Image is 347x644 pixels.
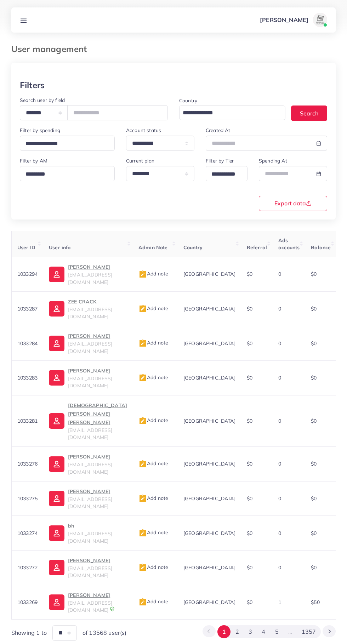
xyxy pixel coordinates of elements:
span: [EMAIL_ADDRESS][DOMAIN_NAME] [68,600,112,613]
span: $0 [247,530,252,536]
span: $0 [311,375,317,381]
label: Country [179,97,197,104]
img: ic-user-info.36bf1079.svg [49,413,64,429]
a: [PERSON_NAME][EMAIL_ADDRESS][DOMAIN_NAME] [49,452,127,475]
span: [GEOGRAPHIC_DATA] [183,495,235,502]
span: 1033281 [17,418,38,424]
span: Add note [138,270,168,277]
button: Go to page 1357 [297,625,321,638]
button: Go to page 1 [217,625,231,638]
span: 1033275 [17,495,38,502]
div: Search for option [20,136,115,151]
div: Search for option [206,166,248,181]
img: admin_note.cdd0b510.svg [138,494,147,503]
input: Search for option [209,169,238,180]
p: [PERSON_NAME] [68,487,127,496]
span: Showing 1 to [11,629,47,637]
img: admin_note.cdd0b510.svg [138,304,147,313]
p: [PERSON_NAME] [68,556,127,565]
a: [DEMOGRAPHIC_DATA][PERSON_NAME] [PERSON_NAME][EMAIL_ADDRESS][DOMAIN_NAME] [49,401,127,441]
a: [PERSON_NAME][EMAIL_ADDRESS][DOMAIN_NAME] [49,591,127,614]
p: [PERSON_NAME] [68,263,127,271]
img: ic-user-info.36bf1079.svg [49,370,64,386]
img: ic-user-info.36bf1079.svg [49,267,64,282]
div: Search for option [20,166,115,181]
a: bh[EMAIL_ADDRESS][DOMAIN_NAME] [49,522,127,545]
span: Balance [311,244,331,251]
span: [EMAIL_ADDRESS][DOMAIN_NAME] [68,496,112,509]
a: ZEE CRACK[EMAIL_ADDRESS][DOMAIN_NAME] [49,297,127,320]
span: $0 [247,306,252,312]
span: $0 [311,340,317,347]
span: $0 [311,418,317,424]
span: 1033283 [17,375,38,381]
span: Country [183,244,203,251]
span: [GEOGRAPHIC_DATA] [183,461,235,467]
p: [DEMOGRAPHIC_DATA][PERSON_NAME] [PERSON_NAME] [68,401,127,427]
span: 0 [278,340,281,347]
button: Go to next page [323,625,336,637]
button: Go to page 4 [257,625,270,638]
span: [GEOGRAPHIC_DATA] [183,530,235,536]
span: 1 [278,599,281,605]
label: Filter by AM [20,157,47,164]
span: $0 [247,599,252,605]
span: Admin Note [138,244,168,251]
span: Add note [138,340,168,346]
a: [PERSON_NAME]avatar [256,13,330,27]
span: [GEOGRAPHIC_DATA] [183,418,235,424]
span: Add note [138,529,168,536]
label: Search user by field [20,97,65,104]
span: 0 [278,461,281,467]
img: ic-user-info.36bf1079.svg [49,560,64,575]
span: [GEOGRAPHIC_DATA] [183,340,235,347]
h3: Filters [20,80,45,90]
img: ic-user-info.36bf1079.svg [49,456,64,472]
span: [EMAIL_ADDRESS][DOMAIN_NAME] [68,375,112,389]
img: admin_note.cdd0b510.svg [138,417,147,425]
img: admin_note.cdd0b510.svg [138,598,147,606]
a: [PERSON_NAME][EMAIL_ADDRESS][DOMAIN_NAME] [49,487,127,510]
input: Search for option [180,108,276,119]
p: [PERSON_NAME] [68,452,127,461]
input: Search for option [23,138,106,149]
img: avatar [313,13,327,27]
span: 1033269 [17,599,38,605]
img: ic-user-info.36bf1079.svg [49,594,64,610]
span: 0 [278,418,281,424]
span: $0 [311,271,317,277]
span: [GEOGRAPHIC_DATA] [183,599,235,605]
span: Add note [138,495,168,501]
img: ic-user-info.36bf1079.svg [49,336,64,351]
span: Ads accounts [278,237,300,251]
button: Go to page 2 [231,625,244,638]
span: [GEOGRAPHIC_DATA] [183,306,235,312]
p: [PERSON_NAME] [68,366,127,375]
span: $0 [311,306,317,312]
span: Add note [138,417,168,423]
span: Add note [138,460,168,467]
span: of 13568 user(s) [83,629,127,637]
span: $0 [247,375,252,381]
a: [PERSON_NAME][EMAIL_ADDRESS][DOMAIN_NAME] [49,263,127,286]
span: $0 [247,495,252,502]
span: Add note [138,598,168,605]
button: Go to page 3 [244,625,257,638]
span: [EMAIL_ADDRESS][DOMAIN_NAME] [68,565,112,579]
button: Export data [259,196,327,211]
span: $0 [247,418,252,424]
a: [PERSON_NAME][EMAIL_ADDRESS][DOMAIN_NAME] [49,332,127,355]
ul: Pagination [203,625,336,638]
span: Export data [274,200,312,206]
span: 0 [278,564,281,571]
img: 9CAL8B2pu8EFxCJHYAAAAldEVYdGRhdGU6Y3JlYXRlADIwMjItMTItMDlUMDQ6NTg6MzkrMDA6MDBXSlgLAAAAJXRFWHRkYXR... [110,606,115,611]
img: ic-user-info.36bf1079.svg [49,301,64,317]
img: admin_note.cdd0b510.svg [138,339,147,348]
span: $0 [311,461,317,467]
span: $0 [311,564,317,571]
label: Spending At [259,157,287,164]
h3: User management [11,44,92,54]
img: admin_note.cdd0b510.svg [138,529,147,537]
a: [PERSON_NAME][EMAIL_ADDRESS][DOMAIN_NAME] [49,556,127,579]
img: admin_note.cdd0b510.svg [138,374,147,382]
